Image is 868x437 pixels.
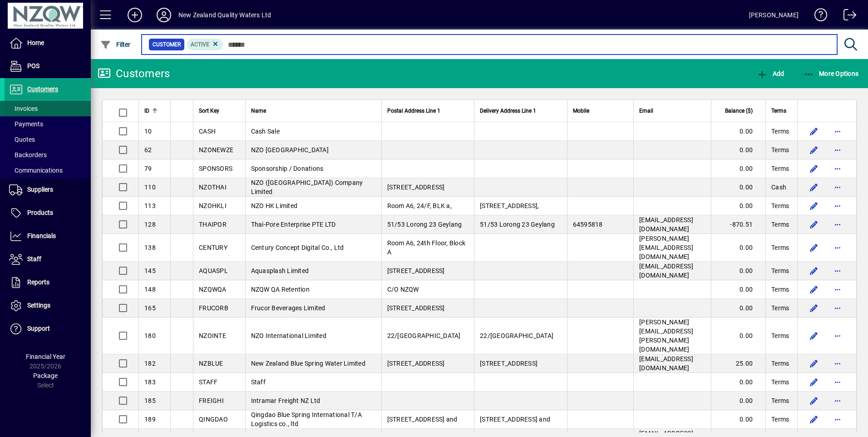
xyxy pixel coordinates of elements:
[711,234,765,262] td: 0.00
[27,325,50,332] span: Support
[711,262,765,280] td: 0.00
[199,397,224,404] span: FREIGHI
[573,106,628,116] div: Mobile
[5,271,91,294] a: Reports
[144,184,156,191] span: 110
[771,331,789,340] span: Terms
[5,248,91,271] a: Staff
[98,36,133,53] button: Filter
[711,392,765,410] td: 0.00
[9,151,47,159] span: Backorders
[830,328,845,343] button: More options
[807,282,821,297] button: Edit
[830,263,845,278] button: More options
[771,243,789,252] span: Terms
[251,202,298,209] span: NZO HK Limited
[387,184,445,191] span: [STREET_ADDRESS]
[480,106,536,116] span: Delivery Address Line 1
[757,70,784,77] span: Add
[5,179,91,201] a: Suppliers
[837,2,857,31] a: Logout
[144,146,152,154] span: 62
[191,41,209,48] span: Active
[5,318,91,340] a: Support
[251,378,266,386] span: Staff
[387,202,452,209] span: Room A6, 24/F, BLK a,
[199,378,217,386] span: STAFF
[199,165,232,172] span: SPONSORS
[830,240,845,255] button: More options
[144,304,156,312] span: 165
[27,232,56,239] span: Financials
[573,221,603,228] span: 64595818
[199,360,223,367] span: NZBLUE
[251,244,344,251] span: Century Concept Digital Co., Ltd
[771,377,789,387] span: Terms
[807,143,821,157] button: Edit
[807,180,821,194] button: Edit
[711,159,765,178] td: 0.00
[830,180,845,194] button: More options
[199,304,228,312] span: FRUCORB
[251,146,329,154] span: NZO [GEOGRAPHIC_DATA]
[807,328,821,343] button: Edit
[771,396,789,405] span: Terms
[755,65,786,82] button: Add
[771,415,789,424] span: Terms
[5,163,91,178] a: Communications
[387,221,462,228] span: 51/53 Lorong 23 Geylang
[199,267,228,274] span: AQUASPL
[639,355,693,372] span: [EMAIL_ADDRESS][DOMAIN_NAME]
[387,304,445,312] span: [STREET_ADDRESS]
[830,199,845,213] button: More options
[480,202,539,209] span: [STREET_ADDRESS],
[100,41,131,48] span: Filter
[711,141,765,159] td: 0.00
[807,412,821,427] button: Edit
[771,285,789,294] span: Terms
[804,70,859,77] span: More Options
[251,267,309,274] span: Aquasplash Limited
[199,202,227,209] span: NZOHKLI
[199,128,216,135] span: CASH
[807,301,821,315] button: Edit
[808,2,828,31] a: Knowledge Base
[98,66,170,81] div: Customers
[5,294,91,317] a: Settings
[771,183,786,192] span: Cash
[771,359,789,368] span: Terms
[480,360,538,367] span: [STREET_ADDRESS]
[153,40,181,49] span: Customer
[5,225,91,248] a: Financials
[387,239,466,256] span: Room A6, 24th Floor, Block A
[251,179,363,195] span: NZO ([GEOGRAPHIC_DATA]) Company Limited
[27,209,53,216] span: Products
[830,124,845,139] button: More options
[5,202,91,224] a: Products
[807,199,821,213] button: Edit
[144,332,156,339] span: 180
[199,221,227,228] span: THAIPOR
[771,266,789,275] span: Terms
[771,303,789,313] span: Terms
[149,7,178,23] button: Profile
[771,220,789,229] span: Terms
[771,164,789,173] span: Terms
[144,360,156,367] span: 182
[9,136,35,143] span: Quotes
[639,263,693,279] span: [EMAIL_ADDRESS][DOMAIN_NAME]
[251,165,324,172] span: Sponsorship / Donations
[711,373,765,392] td: 0.00
[480,221,555,228] span: 51/53 Lorong 23 Geylang
[830,412,845,427] button: More options
[5,101,91,116] a: Invoices
[830,375,845,389] button: More options
[120,7,149,23] button: Add
[801,65,861,82] button: More Options
[199,184,227,191] span: NZOTHAI
[771,201,789,210] span: Terms
[573,106,589,116] span: Mobile
[387,286,419,293] span: C/O NZQW
[144,267,156,274] span: 145
[33,372,58,379] span: Package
